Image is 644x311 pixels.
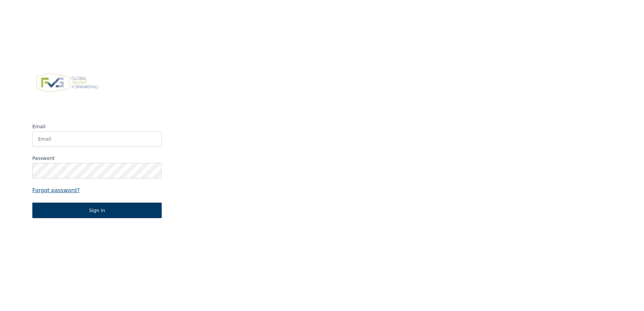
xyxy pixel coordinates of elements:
[32,69,102,96] img: FVG - Global freight forwarding
[32,203,162,218] button: Sign in
[32,155,162,162] label: Password
[32,131,162,147] input: Email
[32,123,162,130] label: Email
[32,186,162,195] a: Forgot password?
